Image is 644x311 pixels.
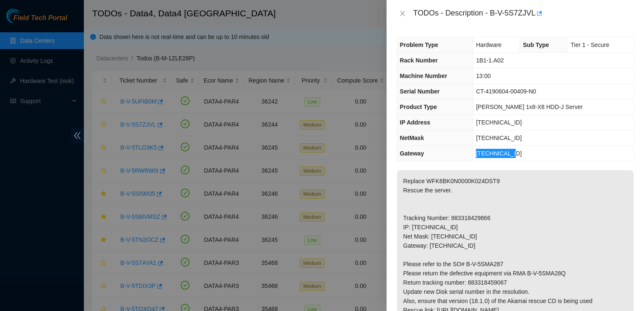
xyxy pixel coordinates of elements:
span: 1B1-1.A02 [476,57,504,64]
span: close [399,10,406,17]
span: NetMask [400,135,424,141]
span: [TECHNICAL_ID] [476,135,522,141]
div: TODOs - Description - B-V-5S7ZJVL [413,7,634,20]
span: Product Type [400,104,437,110]
span: [TECHNICAL_ID] [476,150,522,157]
span: Sub Type [523,41,549,48]
span: Tier 1 - Secure [571,41,609,48]
span: [PERSON_NAME] 1x8-X8 HDD-J Server [476,104,582,110]
span: Gateway [400,150,424,157]
span: Hardware [476,41,501,48]
span: [TECHNICAL_ID] [476,119,522,126]
span: Rack Number [400,57,438,64]
span: CT-4190604-00409-N0 [476,88,536,95]
span: IP Address [400,119,430,126]
span: Problem Type [400,41,439,48]
span: Machine Number [400,73,447,79]
span: 13:00 [476,73,491,79]
span: Serial Number [400,88,440,95]
button: Close [397,10,408,18]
